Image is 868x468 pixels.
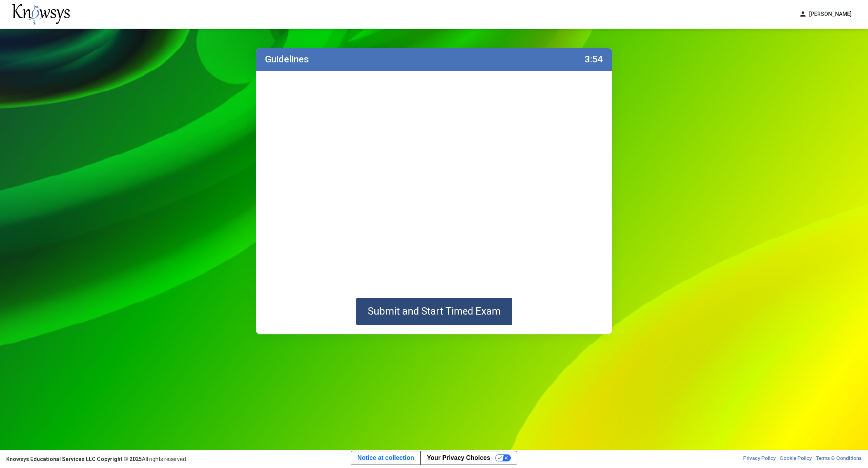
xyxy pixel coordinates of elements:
[743,455,776,463] a: Privacy Policy
[816,455,862,463] a: Terms & Conditions
[356,298,512,325] button: Submit and Start Timed Exam
[6,456,142,462] strong: Knowsys Educational Services LLC Copyright © 2025
[420,451,517,465] button: Your Privacy Choices
[6,455,187,463] div: All rights reserved.
[780,455,812,463] a: Cookie Policy
[794,8,856,21] button: person[PERSON_NAME]
[799,10,807,18] span: person
[585,54,603,65] label: 3:54
[368,305,501,317] span: Submit and Start Timed Exam
[265,54,309,65] label: Guidelines
[351,451,420,465] a: Notice at collection
[12,4,70,25] img: knowsys-logo.png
